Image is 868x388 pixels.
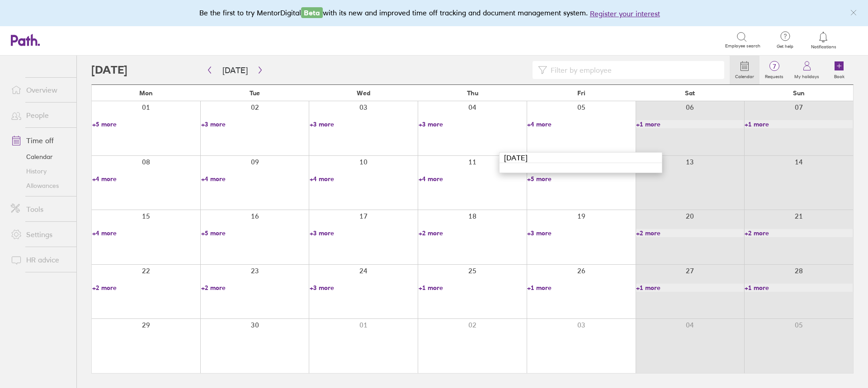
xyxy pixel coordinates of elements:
a: +3 more [201,120,309,128]
a: Overview [4,81,76,99]
label: My holidays [789,71,825,79]
a: +2 more [201,284,309,292]
a: +4 more [92,175,200,183]
div: [DATE] [500,153,662,163]
a: +2 more [745,229,853,237]
a: +3 more [310,120,418,128]
a: +4 more [310,175,418,183]
a: Tools [4,200,76,218]
a: +3 more [527,229,635,237]
a: +4 more [527,120,635,128]
div: Be the first to try MentorDigital with its new and improved time off tracking and document manage... [199,7,669,19]
a: +1 more [636,284,744,292]
button: Register your interest [590,8,660,19]
span: 7 [759,63,789,70]
a: HR advice [4,251,76,269]
button: [DATE] [215,63,255,78]
span: Fri [577,89,585,97]
a: +2 more [92,284,200,292]
a: +1 more [636,120,744,128]
label: Requests [759,71,789,79]
a: People [4,106,76,124]
a: +5 more [92,120,200,128]
a: Settings [4,225,76,243]
label: Calendar [730,71,759,79]
a: +3 more [310,229,418,237]
span: Sun [793,89,805,97]
span: Thu [467,89,478,97]
a: Calendar [4,150,76,164]
a: Book [825,56,854,84]
a: +5 more [201,229,309,237]
a: Notifications [809,31,838,50]
span: Get help [770,44,800,49]
span: Wed [357,89,370,97]
a: +1 more [745,284,853,292]
span: Sat [685,89,695,97]
label: Book [829,71,850,79]
a: +3 more [419,120,527,128]
a: +4 more [419,175,527,183]
a: Calendar [730,56,759,84]
span: Beta [301,7,323,18]
a: +1 more [745,120,853,128]
a: My holidays [789,56,825,84]
a: +4 more [92,229,200,237]
input: Filter by employee [547,61,719,79]
a: +5 more [527,175,635,183]
a: Allowances [4,178,76,193]
span: Mon [139,89,153,97]
a: History [4,164,76,178]
a: +1 more [527,284,635,292]
div: Search [101,36,124,44]
a: +3 more [310,284,418,292]
span: Employee search [725,43,760,49]
a: +4 more [201,175,309,183]
a: +2 more [419,229,527,237]
a: 7Requests [759,56,789,84]
span: Tue [250,89,260,97]
a: +2 more [636,229,744,237]
a: +1 more [419,284,527,292]
span: Notifications [809,44,838,50]
a: Time off [4,131,76,150]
